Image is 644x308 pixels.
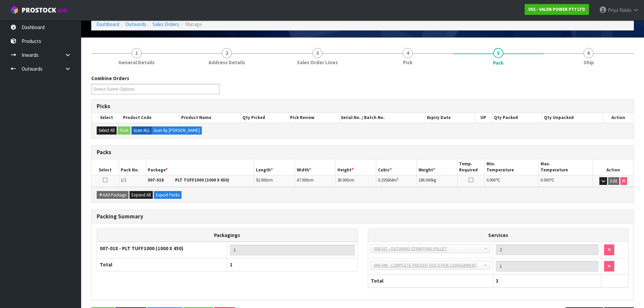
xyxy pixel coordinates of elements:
th: Length [254,159,295,175]
th: Temp. Required [457,159,484,175]
th: Height [335,159,376,175]
span: 6 [583,48,594,58]
span: 4 [403,48,413,58]
strong: 007-018 [148,177,164,183]
th: Pack No. [119,159,146,175]
th: Qty Packed [492,113,542,122]
span: 0.000 [486,177,496,183]
th: UP [475,113,492,122]
a: Sales Orders [152,21,179,27]
span: 0.155664 [378,177,393,183]
th: Width [295,159,335,175]
span: 008-037 - OUTWARD STRAPPING PALLET [374,245,481,253]
span: General Details [118,59,154,66]
sup: 3 [397,176,399,181]
button: Expand All [129,191,153,199]
strong: V02 - VALEN POWER PTY LTD [528,6,585,12]
h3: Picks [97,103,628,110]
button: Pack [118,126,130,135]
th: Expiry Date [425,113,475,122]
span: 1/1 [121,177,126,183]
td: cm [335,175,376,187]
th: Action [593,159,634,175]
span: Pick [403,59,412,66]
th: Weight [417,159,457,175]
th: Packagings [97,229,358,242]
h3: Packing Summary [97,213,628,220]
th: Min. Temperature [484,159,539,175]
span: 186.000 [419,177,432,183]
th: Action [603,113,634,122]
button: Add Package [97,191,128,199]
span: 3 [312,48,323,58]
span: Manage [185,21,202,27]
span: 36.000 [337,177,349,183]
span: 5 [493,48,503,58]
strong: PLT TUFF1000 (1000 X 450) [175,177,229,183]
h3: Packs [97,149,628,156]
span: Ship [583,59,594,66]
a: Dashboard [96,21,119,27]
button: Edit [608,177,619,185]
label: Scan By [PERSON_NAME] [151,126,202,135]
span: Priya [608,7,618,13]
td: m [376,175,417,187]
th: Total [368,275,493,287]
label: Scan ALL [132,126,152,135]
th: Select [92,113,121,122]
span: 47.000 [297,177,308,183]
a: V02 - VALEN POWER PTY LTD [525,4,589,15]
td: ℃ [484,175,539,187]
span: 1 [132,48,142,58]
th: Services [368,229,628,242]
span: 1 [230,261,233,268]
td: ℃ [539,175,593,187]
td: kg [417,175,457,187]
span: 0.000 [541,177,550,183]
th: Qty Unpacked [542,113,602,122]
th: Qty Picked [241,113,288,122]
th: Max. Temperature [539,159,593,175]
span: Address Details [209,59,245,66]
small: WMS [57,7,68,14]
img: cube-alt.png [10,6,19,14]
th: Product Code [121,113,180,122]
label: Combine Orders [91,75,129,82]
th: Package [146,159,254,175]
th: Serial No. / Batch No. [339,113,425,122]
span: 3 [496,278,499,284]
th: Pick Review [288,113,339,122]
span: 2 [222,48,232,58]
span: Pack [493,59,503,66]
button: Export Packs [154,191,182,199]
th: Total [97,258,227,271]
a: Outwards [125,21,146,27]
span: 92.000 [256,177,267,183]
td: cm [254,175,295,187]
button: Select All [97,126,117,135]
span: Sales Order Lines [297,59,338,66]
span: Expand All [132,192,151,198]
span: ProStock [22,6,56,15]
span: 008-040 - COMPLETE FREIGHT DOCS PER CONSIGNMENT [374,261,481,269]
td: cm [295,175,335,187]
strong: 007-018 - PLT TUFF1000 (1000 X 450) [100,245,183,252]
th: Cubic [376,159,417,175]
span: Naidu [619,7,631,13]
th: Product Name [180,113,241,122]
th: Select [92,159,119,175]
